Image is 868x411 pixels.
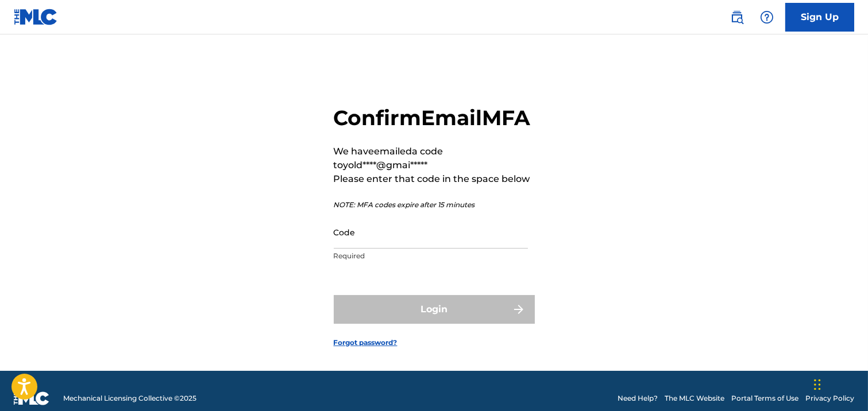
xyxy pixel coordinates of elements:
a: Portal Terms of Use [731,393,798,404]
a: Sign Up [785,3,854,32]
p: Please enter that code in the space below [334,172,535,186]
div: Widget de chat [811,356,868,411]
a: Need Help? [618,393,658,404]
img: search [730,10,744,24]
p: NOTE: MFA codes expire after 15 minutes [334,200,535,210]
a: Privacy Policy [805,393,854,404]
a: Forgot password? [334,338,398,348]
img: help [760,10,774,24]
div: Arrastrar [814,367,821,402]
a: Public Search [726,6,749,29]
img: MLC Logo [14,9,58,25]
p: Required [334,251,528,261]
span: Mechanical Licensing Collective © 2025 [63,393,196,404]
div: Help [755,6,778,29]
a: The MLC Website [665,393,724,404]
img: logo [14,391,49,405]
h2: Confirm Email MFA [334,105,535,131]
iframe: Chat Widget [811,356,868,411]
